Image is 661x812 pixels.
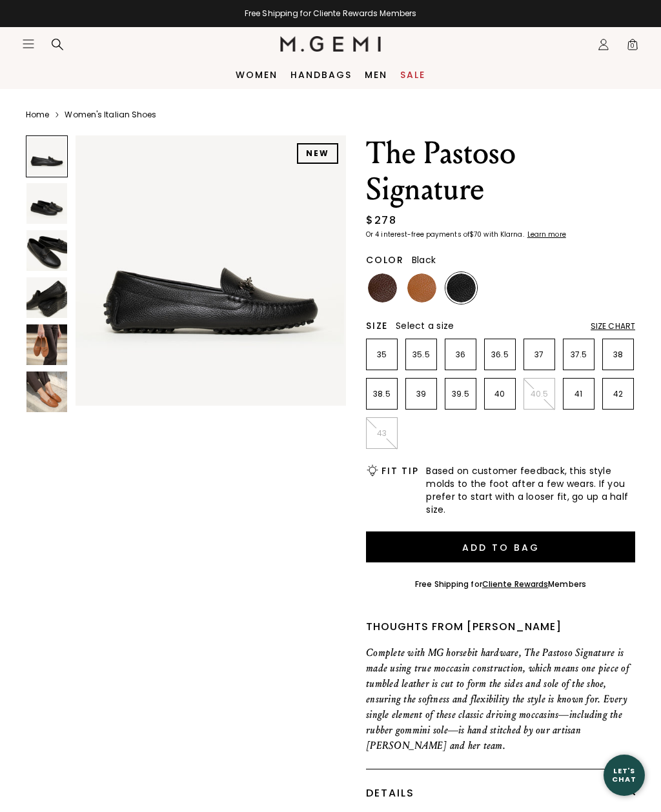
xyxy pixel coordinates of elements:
img: The Pastoso Signature [26,230,67,271]
p: 42 [603,389,633,399]
button: Add to Bag [366,531,635,562]
p: 38 [603,350,633,360]
img: Black [447,273,476,302]
a: Home [26,110,49,120]
p: 39 [406,389,436,399]
div: Thoughts from [PERSON_NAME] [366,619,635,635]
klarna-placement-style-cta: Learn more [527,230,566,239]
img: M.Gemi [280,36,381,52]
span: Black [412,253,436,266]
img: The Pastoso Signature [26,183,67,224]
p: 40.5 [524,389,554,399]
span: 0 [626,41,639,54]
p: Complete with MG horsebit hardware, The Pastoso Signature is made using true moccasin constructio... [366,645,635,753]
a: Sale [400,70,425,80]
h1: The Pastoso Signature [366,135,635,208]
h2: Fit Tip [381,466,418,476]
span: Based on customer feedback, this style molds to the foot after a few wears. If you prefer to star... [426,464,635,516]
h2: Size [366,321,388,331]
p: 40 [485,389,515,399]
div: Size Chart [591,321,635,332]
img: Chocolate [368,273,397,302]
div: NEW [297,143,338,164]
klarna-placement-style-body: with Klarna [483,230,525,239]
p: 41 [564,389,594,399]
img: The Pastoso Signature [26,324,67,365]
button: Open site menu [22,37,35,50]
div: $278 [366,213,396,228]
a: Learn more [526,231,566,239]
p: 36.5 [485,350,515,360]
p: 35 [367,350,397,360]
img: Tan [407,273,436,302]
klarna-placement-style-amount: $70 [469,230,482,239]
klarna-placement-style-body: Or 4 interest-free payments of [366,230,469,239]
a: Men [365,70,387,80]
p: 36 [445,350,476,360]
img: The Pastoso Signature [76,135,346,406]
div: Let's Chat [604,767,645,783]
p: 37 [524,350,554,360]
h2: Color [366,255,404,265]
a: Handbags [290,70,352,80]
div: Free Shipping for Members [415,579,586,589]
a: Cliente Rewards [482,579,549,589]
p: 38.5 [367,389,397,399]
p: 39.5 [445,389,476,399]
img: The Pastoso Signature [26,371,67,412]
img: The Pastoso Signature [26,277,67,318]
p: 37.5 [564,350,594,360]
p: 43 [367,428,397,439]
span: Select a size [396,319,454,332]
p: 35.5 [406,350,436,360]
a: Women [236,70,278,80]
a: Women's Italian Shoes [65,110,156,120]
